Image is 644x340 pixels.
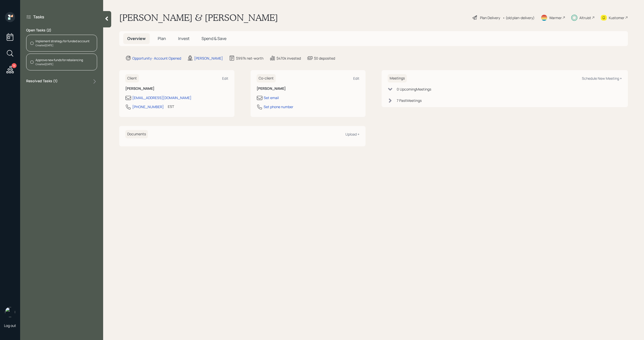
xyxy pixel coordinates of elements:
[257,74,276,82] h6: Co-client
[119,12,278,23] h1: [PERSON_NAME] & [PERSON_NAME]
[257,87,360,91] h6: [PERSON_NAME]
[480,15,500,20] div: Plan Delivery
[314,56,335,61] div: $0 deposited
[125,87,228,91] h6: [PERSON_NAME]
[12,63,17,68] div: 15
[345,132,359,137] div: Upload +
[582,76,622,81] div: Schedule New Meeting +
[26,28,97,33] label: Open Tasks ( 2 )
[397,98,422,103] div: 7 Past Meeting s
[35,44,90,47] div: Created [DATE]
[5,307,15,317] img: michael-russo-headshot.png
[353,76,359,81] div: Edit
[388,74,407,82] h6: Meetings
[4,323,16,328] div: Log out
[33,14,44,20] label: Tasks
[178,36,189,41] span: Invest
[132,104,164,109] div: [PHONE_NUMBER]
[158,36,166,41] span: Plan
[168,104,174,109] div: EST
[276,56,301,61] div: $470k invested
[35,62,83,66] div: Created [DATE]
[202,36,226,41] span: Spend & Save
[503,15,535,20] div: • (old plan-delivery)
[609,15,624,20] div: Kustomer
[549,15,562,20] div: Warmer
[35,39,90,44] div: Implement strategy for funded account
[397,87,431,92] div: 0 Upcoming Meeting s
[194,56,223,61] div: [PERSON_NAME]
[127,36,146,41] span: Overview
[132,95,191,100] div: [EMAIL_ADDRESS][DOMAIN_NAME]
[132,56,181,61] div: Opportunity · Account Opened
[222,76,228,81] div: Edit
[264,95,279,100] div: Set email
[35,58,83,62] div: Approve new funds for rebalancing
[236,56,263,61] div: $997k net-worth
[125,130,148,138] h6: Documents
[26,78,58,84] label: Resolved Tasks ( 1 )
[264,104,293,109] div: Set phone number
[579,15,591,20] div: Altruist
[125,74,139,82] h6: Client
